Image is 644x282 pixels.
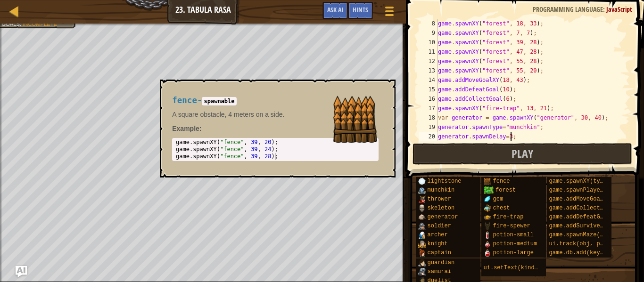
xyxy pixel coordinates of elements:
span: game.db.add(key, value) [549,250,627,256]
img: portrait.png [418,204,426,212]
span: JavaScript [606,5,632,14]
span: game.addDefeatGoal(amount) [549,214,637,220]
img: portrait.png [484,213,491,221]
span: guardian [428,259,455,266]
img: portrait.png [484,240,491,248]
div: 14 [419,75,438,85]
p: A square obstacle, 4 meters on a side. [172,110,379,119]
span: game.addMoveGoalXY(x, y) [549,196,631,202]
h4: - [172,96,379,105]
div: 16 [419,94,438,104]
img: portrait.png [484,249,491,257]
img: portrait.png [418,268,426,275]
span: Programming language [533,5,603,14]
img: portrait.png [418,259,426,266]
span: Play [512,146,533,161]
span: chest [493,205,510,211]
button: Play [413,143,632,165]
img: portrait.png [418,240,426,248]
span: : [603,5,606,14]
img: Fence Wall [331,96,379,143]
span: munchkin [428,187,455,193]
button: Show game menu [378,2,401,24]
span: thrower [428,196,451,202]
span: potion-medium [493,241,537,247]
span: lightstone [428,178,462,185]
span: ui.track(obj, prop) [549,241,614,247]
img: portrait.png [418,231,426,239]
span: fence [172,96,197,105]
span: potion-small [493,232,534,238]
span: knight [428,241,448,247]
img: trees_1.png [484,186,494,194]
span: ui.setText(kind, text) [484,265,558,271]
span: forest [495,187,516,193]
img: portrait.png [484,195,491,203]
div: 8 [419,19,438,28]
span: fire-spewer [493,223,530,229]
span: Ask AI [327,5,343,14]
img: portrait.png [484,177,491,185]
img: portrait.png [418,177,426,185]
span: gem [493,196,504,202]
span: skeleton [428,205,455,211]
img: portrait.png [418,249,426,257]
div: 21 [419,141,438,151]
div: 19 [419,122,438,132]
button: Ask AI [16,266,27,277]
strong: : [172,125,201,132]
img: portrait.png [418,213,426,221]
span: generator [428,214,458,220]
div: 9 [419,28,438,38]
span: game.addCollectGoal(amount) [549,205,641,211]
img: portrait.png [484,231,491,239]
div: 10 [419,38,438,47]
span: fire-trap [493,214,524,220]
span: game.spawnXY(type, x, y) [549,178,631,185]
div: 11 [419,47,438,56]
span: captain [428,250,451,256]
div: 18 [419,113,438,122]
img: portrait.png [418,186,426,194]
img: portrait.png [418,222,426,230]
img: portrait.png [484,204,491,212]
div: 13 [419,66,438,75]
span: Example [172,125,199,132]
span: Hints [353,5,368,14]
span: archer [428,232,448,238]
code: spawnable [202,97,236,105]
span: potion-large [493,250,534,256]
button: Ask AI [322,2,348,19]
div: 20 [419,132,438,141]
div: 15 [419,85,438,94]
span: soldier [428,223,451,229]
img: portrait.png [484,222,491,230]
div: 12 [419,56,438,66]
span: fence [493,178,510,185]
div: 17 [419,104,438,113]
span: samurai [428,268,451,275]
img: portrait.png [418,195,426,203]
